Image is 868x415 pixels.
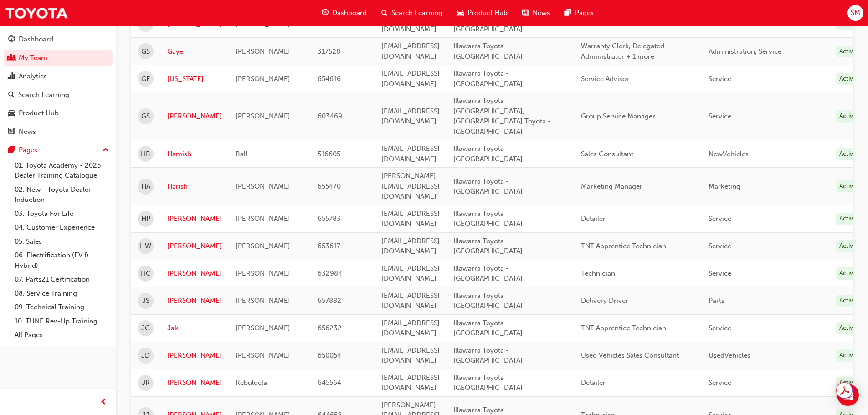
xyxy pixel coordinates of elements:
div: Pages [19,145,37,155]
a: [PERSON_NAME] [167,268,222,279]
span: [PERSON_NAME] [236,351,290,359]
span: Rebuldela [236,379,267,387]
span: TNT Apprentice Technician [581,242,666,250]
span: [EMAIL_ADDRESS][DOMAIN_NAME] [381,210,440,228]
span: 655783 [318,215,341,223]
span: JS [142,296,149,306]
span: Marketing [709,182,740,190]
div: Active [836,349,860,362]
a: Dashboard [4,31,113,48]
div: Active [836,377,860,389]
span: [PERSON_NAME] [236,75,290,83]
a: Jak [167,323,222,333]
span: [EMAIL_ADDRESS][DOMAIN_NAME] [381,144,440,163]
span: guage-icon [322,7,329,19]
span: car-icon [457,7,464,19]
span: JD [141,350,150,361]
span: Illawarra Toyota - [GEOGRAPHIC_DATA] [453,319,523,338]
a: [PERSON_NAME] [167,241,222,251]
span: Illawarra Toyota - [GEOGRAPHIC_DATA], [GEOGRAPHIC_DATA] Toyota - [GEOGRAPHIC_DATA] [453,97,551,136]
span: [EMAIL_ADDRESS][DOMAIN_NAME] [381,107,440,126]
span: Illawarra Toyota - [GEOGRAPHIC_DATA] [453,264,523,283]
div: Dashboard [19,34,53,45]
span: 603469 [318,112,342,120]
span: Warranty Clerk, Delegated Administrator + 1 more [581,42,664,61]
a: All Pages [11,328,113,342]
span: [PERSON_NAME] [236,215,290,223]
span: 652658 [318,20,341,28]
img: Trak [5,3,68,23]
div: Active [836,110,860,123]
span: SM [851,8,860,18]
span: Illawarra Toyota - [GEOGRAPHIC_DATA] [453,374,523,392]
span: Service [709,269,731,277]
div: Active [836,295,860,307]
span: 656232 [318,324,342,332]
a: car-iconProduct Hub [450,4,515,22]
a: [PERSON_NAME] [167,214,222,224]
div: Active [836,322,860,334]
span: GS [141,46,150,57]
span: Parts [709,297,724,305]
button: Pages [4,142,113,159]
div: Active [836,46,860,58]
span: [EMAIL_ADDRESS][DOMAIN_NAME] [381,15,440,33]
a: Product Hub [4,105,113,122]
span: Group Service Manager [581,112,655,120]
a: My Team [4,50,113,67]
span: 650054 [318,351,341,359]
a: 04. Customer Experience [11,220,113,235]
span: Detailer [581,379,606,387]
a: 01. Toyota Academy - 2025 Dealer Training Catalogue [11,159,113,183]
span: Service [709,379,731,387]
a: 05. Sales [11,235,113,249]
span: Illawarra Toyota - [GEOGRAPHIC_DATA] [453,144,523,163]
span: HP [141,214,150,224]
span: Illawarra Toyota - [GEOGRAPHIC_DATA] [453,69,523,88]
span: [EMAIL_ADDRESS][DOMAIN_NAME] [381,42,440,61]
span: Illawarra Toyota - [GEOGRAPHIC_DATA] [453,292,523,310]
span: 653617 [318,242,340,250]
span: UsedVehicles [709,351,750,359]
a: 07. Parts21 Certification [11,272,113,287]
div: Active [836,73,860,85]
a: Search Learning [4,87,113,103]
span: Sales Consultant [581,150,633,158]
a: [PERSON_NAME] [167,296,222,306]
span: TNT Apprentice Technician [581,324,666,332]
span: 645564 [318,379,341,387]
div: Active [836,148,860,160]
span: Pages [575,8,594,18]
span: Administration, Service [709,47,781,56]
div: Search Learning [18,90,69,100]
span: HC [141,268,151,279]
span: Illawarra Toyota - [GEOGRAPHIC_DATA] [453,42,523,61]
span: Illawarra Toyota - [GEOGRAPHIC_DATA] [453,177,523,196]
a: 08. Service Training [11,287,113,301]
span: [PERSON_NAME] [236,182,290,190]
span: up-icon [103,144,109,156]
a: 10. TUNE Rev-Up Training [11,314,113,328]
span: Illawarra Toyota - [GEOGRAPHIC_DATA] [453,210,523,228]
span: [PERSON_NAME] [236,324,290,332]
a: News [4,123,113,140]
span: News [533,8,550,18]
span: [PERSON_NAME] [236,47,290,56]
span: chart-icon [8,72,15,81]
a: [PERSON_NAME] [167,378,222,388]
span: [EMAIL_ADDRESS][DOMAIN_NAME] [381,374,440,392]
span: Dashboard [332,8,367,18]
a: [PERSON_NAME] [167,350,222,361]
span: [PERSON_NAME] [236,112,290,120]
span: [EMAIL_ADDRESS][DOMAIN_NAME] [381,264,440,283]
span: 655470 [318,182,341,190]
span: NewVehicles [709,20,749,28]
span: Illawarra Toyota - [GEOGRAPHIC_DATA] [453,237,523,256]
span: GS [141,111,150,122]
span: [PERSON_NAME] [236,297,290,305]
a: 06. Electrification (EV & Hybrid) [11,248,113,272]
span: 317528 [318,47,340,56]
span: JC [141,323,150,333]
span: Service [709,112,731,120]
